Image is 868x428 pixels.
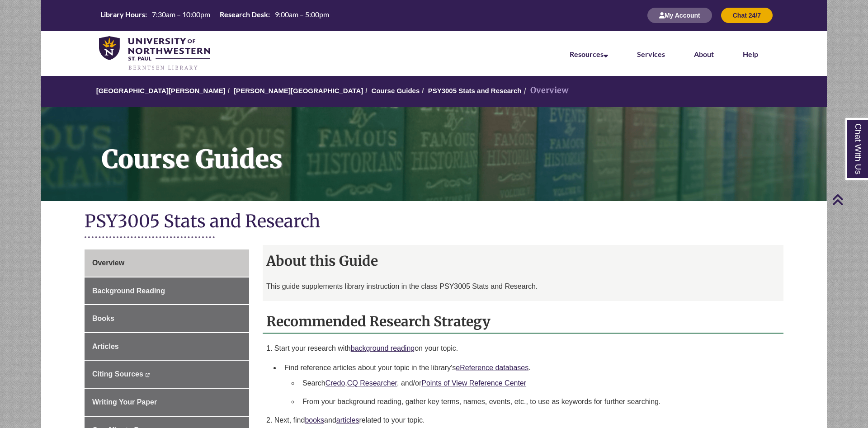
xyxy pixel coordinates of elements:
a: background reading [351,344,415,352]
a: Background Reading [85,277,249,305]
a: My Account [647,11,712,19]
li: From your background reading, gather key terms, names, events, etc., to use as keywords for furth... [299,392,776,411]
li: Find reference articles about your topic in the library's . [281,358,780,415]
a: eReference databases [456,364,528,372]
a: Chat 24/7 [721,11,773,19]
a: [PERSON_NAME][GEOGRAPHIC_DATA] [234,87,363,94]
a: Books [85,305,249,332]
a: CQ Researcher [347,379,397,387]
a: [GEOGRAPHIC_DATA][PERSON_NAME] [96,87,226,94]
a: Points of View Reference Center [421,379,526,387]
a: Articles [85,333,249,360]
li: Overview [521,84,568,97]
p: This guide supplements library instruction in the class PSY3005 Stats and Research. [266,281,780,292]
a: Resources [570,50,608,58]
button: Chat 24/7 [721,8,773,23]
a: articles [336,416,359,424]
img: UNWSP Library Logo [99,36,210,71]
a: Citing Sources [85,361,249,388]
span: Articles [92,343,119,350]
span: 9:00am – 5:00pm [275,10,329,19]
a: Credo [325,379,345,387]
span: Overview [92,259,124,267]
span: Citing Sources [92,370,143,378]
a: Writing Your Paper [85,389,249,416]
li: Search , , and/or [299,374,776,393]
i: This link opens in a new window [145,373,150,377]
p: 2. Next, find and related to your topic. [266,415,780,426]
span: Background Reading [92,287,165,295]
h1: PSY3005 Stats and Research [85,210,783,234]
a: Hours Today [97,9,333,22]
th: Research Desk: [216,9,271,19]
p: 1. Start your research with on your topic. [266,343,780,354]
a: Course Guides [372,87,420,94]
a: Services [637,50,665,58]
h2: Recommended Research Strategy [263,310,783,334]
a: Help [743,50,758,58]
a: PSY3005 Stats and Research [428,87,522,94]
th: Library Hours: [97,9,148,19]
a: Course Guides [41,107,827,201]
button: My Account [647,8,712,23]
span: Books [92,315,114,322]
a: Overview [85,249,249,277]
a: Back to Top [832,193,866,206]
h1: Course Guides [92,107,827,189]
span: 7:30am – 10:00pm [152,10,210,19]
table: Hours Today [97,9,333,21]
h2: About this Guide [263,249,783,272]
span: Writing Your Paper [92,398,157,406]
a: books [305,416,324,424]
a: About [694,50,714,58]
